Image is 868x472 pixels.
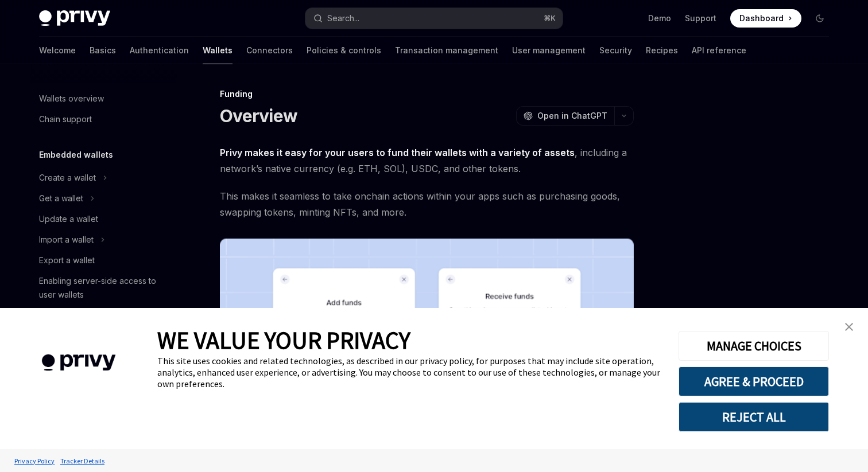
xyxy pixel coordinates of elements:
a: Support [685,13,716,24]
a: Wallets [203,37,232,64]
div: Update a wallet [39,212,98,226]
a: Dashboard [730,9,801,28]
button: Import a wallet [30,229,177,250]
img: dark logo [39,10,110,26]
a: Enabling offline actions with user wallets [30,305,177,340]
img: company logo [17,338,140,388]
button: REJECT ALL [679,402,829,432]
div: Import a wallet [39,233,94,247]
h5: Embedded wallets [39,148,113,162]
button: MANAGE CHOICES [679,331,829,361]
a: Security [599,37,632,64]
div: Funding [220,88,634,100]
button: Toggle dark mode [811,9,829,28]
h1: Overview [220,106,297,126]
strong: Privy makes it easy for your users to fund their wallets with a variety of assets [220,147,575,158]
a: Authentication [130,37,189,64]
span: Dashboard [739,13,784,24]
a: Export a wallet [30,250,177,271]
span: , including a network’s native currency (e.g. ETH, SOL), USDC, and other tokens. [220,145,634,177]
button: Open in ChatGPT [516,106,614,126]
span: ⌘ K [544,14,556,23]
a: Wallets overview [30,88,177,109]
div: Search... [327,11,359,25]
button: Search...⌘K [305,8,563,29]
a: Chain support [30,109,177,130]
button: Get a wallet [30,188,177,209]
a: Update a wallet [30,209,177,229]
a: Privacy Policy [11,451,57,471]
a: close banner [838,315,861,338]
a: Demo [648,13,671,24]
a: Policies & controls [307,37,381,64]
div: Wallets overview [39,92,104,106]
span: Open in ChatGPT [537,110,607,122]
img: close banner [845,323,853,331]
a: Transaction management [395,37,498,64]
span: This makes it seamless to take onchain actions within your apps such as purchasing goods, swappin... [220,188,634,220]
span: WE VALUE YOUR PRIVACY [157,325,410,355]
a: User management [512,37,586,64]
div: Create a wallet [39,171,96,185]
div: Enabling server-side access to user wallets [39,274,170,302]
a: Tracker Details [57,451,107,471]
div: Get a wallet [39,192,83,205]
button: Create a wallet [30,167,177,188]
a: Connectors [246,37,293,64]
div: This site uses cookies and related technologies, as described in our privacy policy, for purposes... [157,355,661,389]
div: Export a wallet [39,253,95,267]
a: Enabling server-side access to user wallets [30,271,177,305]
a: Welcome [39,37,76,64]
button: AGREE & PROCEED [679,366,829,396]
a: API reference [692,37,746,64]
a: Basics [90,37,116,64]
a: Recipes [646,37,678,64]
div: Chain support [39,112,92,126]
